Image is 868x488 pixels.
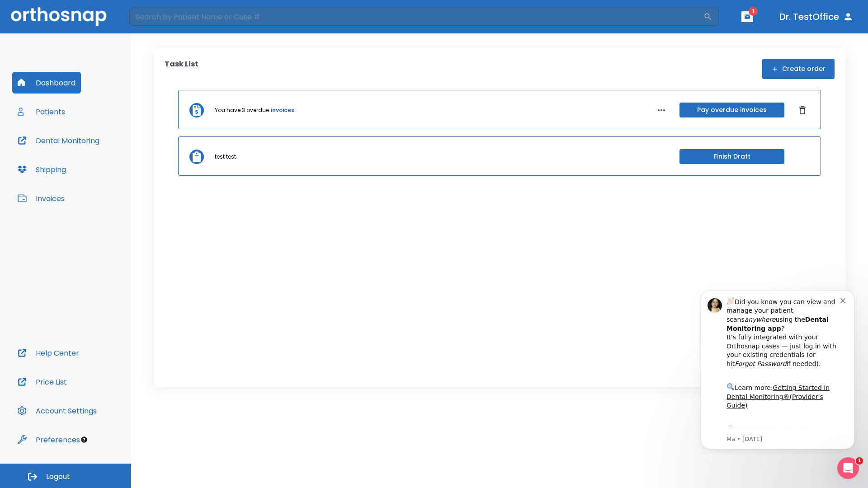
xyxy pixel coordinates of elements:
[687,282,868,455] iframe: Intercom notifications message
[215,106,269,114] p: You have 3 overdue
[46,472,70,482] span: Logout
[11,7,107,26] img: Orthosnap
[39,153,153,161] p: Message from Ma, sent 4w ago
[762,59,835,79] button: Create order
[12,72,81,94] button: Dashboard
[776,9,857,25] button: Dr. TestOffice
[12,101,71,122] button: Patients
[39,144,120,160] a: App Store
[12,159,71,180] button: Shipping
[80,436,88,444] div: Tooltip anchor
[271,106,294,114] a: invoices
[749,7,758,16] span: 1
[837,457,859,479] iframe: Intercom live chat
[12,429,85,450] button: Preferences
[153,14,160,21] button: Dismiss notification
[12,400,102,422] button: Account Settings
[165,59,198,79] p: Task List
[215,153,236,161] p: test test
[129,8,703,26] input: Search by Patient Name or Case #
[12,342,85,364] button: Help Center
[856,457,863,465] span: 1
[12,188,70,209] button: Invoices
[12,371,72,393] button: Price List
[795,103,810,117] button: Dismiss
[39,142,153,188] div: Download the app: | ​ Let us know if you need help getting started!
[12,130,105,151] button: Dental Monitoring
[679,103,784,117] button: Pay overdue invoices
[679,149,784,164] button: Finish Draft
